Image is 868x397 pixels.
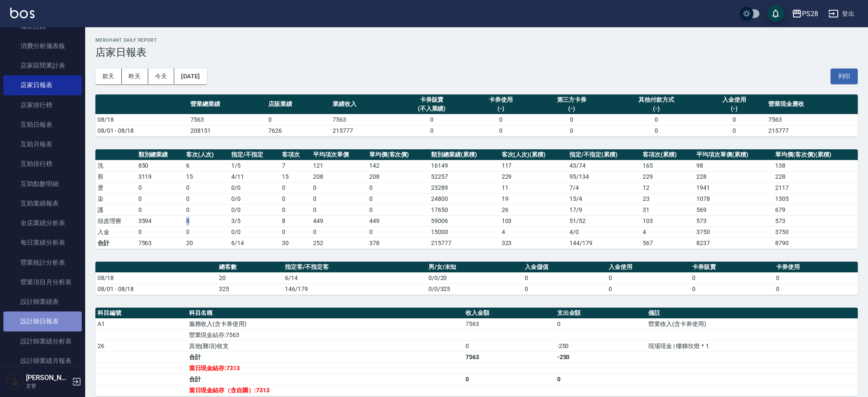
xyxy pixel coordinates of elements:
[184,182,229,193] td: 0
[136,193,184,204] td: 0
[500,215,568,226] td: 103
[567,226,641,237] td: 4 / 0
[266,94,331,114] th: 店販業績
[641,182,694,193] td: 12
[3,75,82,95] a: 店家日報表
[229,149,280,160] th: 指定/不指定
[774,283,858,294] td: 0
[95,215,136,226] td: 頭皮理療
[184,215,229,226] td: 8
[429,160,499,171] td: 16149
[766,125,858,136] td: 215777
[3,115,82,134] a: 互助日報表
[280,160,311,171] td: 7
[641,215,694,226] td: 103
[367,215,429,226] td: 449
[641,149,694,160] th: 客項次(累積)
[555,374,647,385] td: 0
[641,226,694,237] td: 4
[611,114,702,125] td: 0
[774,272,858,283] td: 0
[187,363,463,374] td: 當日現金結存:7313
[95,237,136,248] td: 合計
[567,193,641,204] td: 15 / 4
[567,237,641,248] td: 144/179
[3,56,82,75] a: 店家區間累計表
[3,272,82,292] a: 營業項目月分析表
[606,272,690,283] td: 0
[229,160,280,171] td: 1 / 5
[95,94,858,137] table: a dense table
[555,351,647,363] td: -250
[646,318,858,329] td: 營業收入(含卡券使用)
[280,204,311,215] td: 0
[95,171,136,182] td: 剪
[606,262,690,273] th: 入金使用
[187,385,463,396] td: 當日現金結存（含自購）:7313
[555,340,647,351] td: -250
[311,237,367,248] td: 252
[429,149,499,160] th: 類別總業績(累積)
[95,272,217,283] td: 08/18
[187,308,463,319] th: 科目名稱
[136,149,184,160] th: 類別總業績
[426,262,523,273] th: 男/女/未知
[535,95,609,104] div: 第三方卡券
[463,308,555,319] th: 收入金額
[429,171,499,182] td: 52257
[26,382,69,390] p: 主管
[311,160,367,171] td: 121
[471,104,531,113] div: (-)
[95,114,188,125] td: 08/18
[229,226,280,237] td: 0 / 0
[26,374,69,382] h5: [PERSON_NAME]
[280,226,311,237] td: 0
[95,149,858,249] table: a dense table
[311,204,367,215] td: 0
[95,283,217,294] td: 08/01 - 08/18
[217,272,283,283] td: 20
[280,237,311,248] td: 30
[367,193,429,204] td: 0
[500,226,568,237] td: 4
[500,160,568,171] td: 117
[367,171,429,182] td: 208
[463,340,555,351] td: 0
[95,37,858,43] h2: Merchant Daily Report
[280,149,311,160] th: 客項次
[188,125,266,136] td: 208151
[694,160,773,171] td: 98
[3,36,82,56] a: 消費分析儀表板
[311,182,367,193] td: 0
[187,351,463,363] td: 合計
[694,204,773,215] td: 569
[229,193,280,204] td: 0 / 0
[694,193,773,204] td: 1078
[500,182,568,193] td: 11
[283,272,426,283] td: 6/14
[187,374,463,385] td: 合計
[702,125,766,136] td: 0
[148,69,175,84] button: 今天
[773,215,858,226] td: 573
[646,340,858,351] td: 現場現金 | 樓梯坎燈＊1
[184,149,229,160] th: 客次(人次)
[641,204,694,215] td: 31
[523,272,606,283] td: 0
[188,114,266,125] td: 7563
[174,69,207,84] button: [DATE]
[188,94,266,114] th: 營業總業績
[567,149,641,160] th: 指定/不指定(累積)
[694,182,773,193] td: 1941
[641,193,694,204] td: 23
[331,125,395,136] td: 215777
[429,204,499,215] td: 17650
[136,204,184,215] td: 0
[567,171,641,182] td: 95 / 134
[229,237,280,248] td: 6/14
[773,160,858,171] td: 138
[311,171,367,182] td: 208
[426,283,523,294] td: 0/0/325
[567,215,641,226] td: 51 / 52
[523,283,606,294] td: 0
